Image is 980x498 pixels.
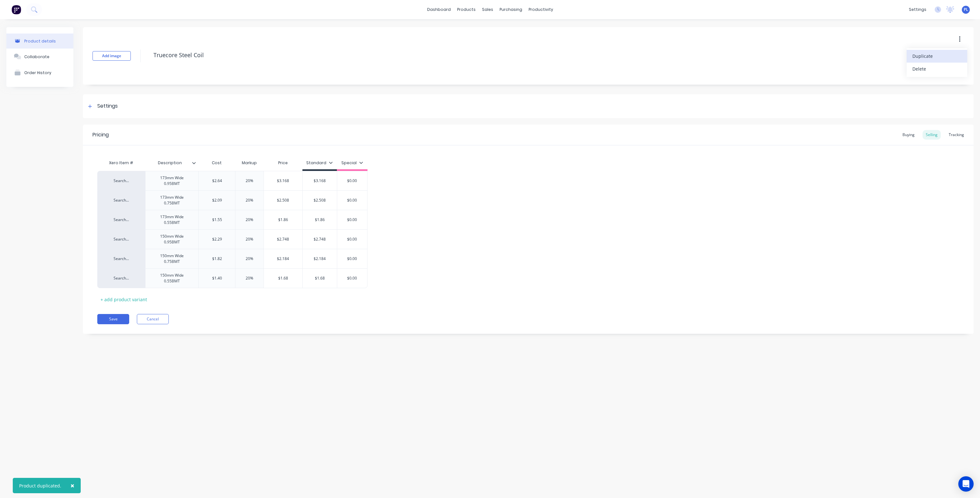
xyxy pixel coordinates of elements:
[148,193,196,207] div: 173mm Wide 0.75BMT
[148,232,196,246] div: 150mm Wide 0.95BMT
[336,251,368,267] div: $0.00
[525,5,556,14] div: productivity
[199,251,235,267] div: $1.82
[11,5,21,14] img: Factory
[199,270,235,286] div: $1.40
[234,251,265,267] div: 20%
[97,210,367,229] div: Search...173mm Wide 0.55BMT$1.5520%$1.86$1.86$0.00
[97,249,367,268] div: Search...150mm Wide 0.75BMT$1.8220%$2.184$2.184$0.00
[104,197,139,203] div: Search...
[907,63,967,75] button: Delete
[199,231,235,247] div: $2.29
[303,251,337,267] div: $2.184
[234,173,265,189] div: 20%
[303,192,337,208] div: $2.508
[97,268,367,288] div: Search...150mm Wide 0.55BMT$1.4020%$1.68$1.68$0.00
[264,231,302,247] div: $2.748
[235,157,264,169] div: Markup
[145,155,195,171] div: Description
[336,212,368,228] div: $0.00
[145,157,198,169] div: Description
[24,70,51,75] div: Order History
[912,53,960,59] span: Duplicate
[148,252,196,266] div: 150mm Wide 0.75BMT
[93,131,109,139] div: Pricing
[6,65,73,80] button: Order History
[199,212,235,228] div: $1.55
[150,48,848,63] textarea: Truecore Steel Coil
[958,476,974,492] div: Open Intercom Messenger
[104,275,139,281] div: Search...
[946,130,967,140] div: Tracking
[104,178,139,184] div: Search...
[336,231,368,247] div: $0.00
[907,50,967,63] button: Duplicate
[264,173,302,189] div: $3.168
[454,5,479,14] div: products
[336,270,368,286] div: $0.00
[899,130,918,140] div: Buying
[97,295,150,304] div: + add product variant
[6,34,73,49] button: Product details
[923,130,941,140] div: Selling
[19,482,61,489] div: Product duplicated.
[479,5,496,14] div: sales
[97,314,129,324] button: Save
[148,213,196,227] div: 173mm Wide 0.55BMT
[336,173,368,189] div: $0.00
[234,270,265,286] div: 20%
[198,157,235,169] div: Cost
[303,231,337,247] div: $2.748
[234,212,265,228] div: 20%
[336,192,368,208] div: $0.00
[264,157,302,169] div: Price
[97,190,367,210] div: Search...173mm Wide 0.75BMT$2.0920%$2.508$2.508$0.00
[964,7,968,12] span: PL
[137,314,169,324] button: Cancel
[906,5,930,14] div: settings
[234,192,265,208] div: 20%
[97,171,367,190] div: Search...173mm Wide 0.95BMT$2.6420%$3.168$3.168$0.00
[199,173,235,189] div: $2.64
[912,64,961,73] div: Delete
[24,39,56,43] div: Product details
[303,270,337,286] div: $1.68
[148,271,196,285] div: 150mm Wide 0.55BMT
[93,51,131,61] button: Add image
[71,481,74,490] span: ×
[303,173,337,189] div: $3.168
[104,217,139,223] div: Search...
[424,5,454,14] a: dashboard
[97,229,367,249] div: Search...150mm Wide 0.95BMT$2.2920%$2.748$2.748$0.00
[97,157,145,169] div: Xero Item #
[97,102,118,110] div: Settings
[234,231,265,247] div: 20%
[24,54,49,59] div: Collaborate
[264,251,302,267] div: $2.184
[148,174,196,188] div: 173mm Wide 0.95BMT
[264,212,302,228] div: $1.86
[341,160,363,166] div: Special
[496,5,525,14] div: purchasing
[6,49,73,65] button: Collaborate
[303,212,337,228] div: $1.86
[199,192,235,208] div: $2.09
[264,270,302,286] div: $1.68
[104,256,139,262] div: Search...
[104,236,139,242] div: Search...
[64,478,81,493] button: Close
[264,192,302,208] div: $2.508
[306,160,333,166] div: Standard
